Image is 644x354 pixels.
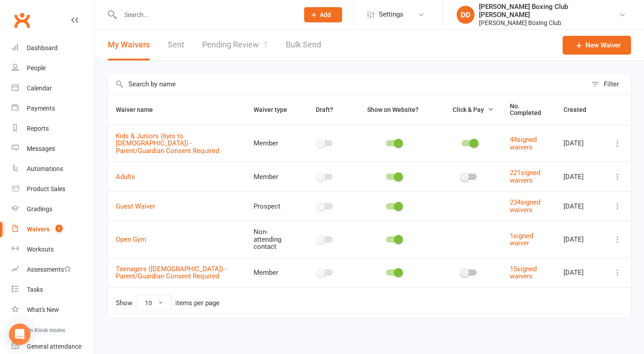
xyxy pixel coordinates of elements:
[27,343,81,350] div: General attendance
[116,173,135,181] a: Adults
[12,58,94,78] a: People
[286,30,321,60] a: Bulk Send
[12,199,94,219] a: Gradings
[27,246,54,253] div: Workouts
[563,36,631,55] a: New Waiver
[12,78,94,98] a: Calendar
[11,9,33,31] a: Clubworx
[108,30,150,60] button: My Waivers
[118,9,292,21] input: Search...
[27,125,49,132] div: Reports
[27,306,59,313] div: What's New
[555,258,604,287] td: [DATE]
[12,38,94,58] a: Dashboard
[116,132,219,155] a: Kids & Juniors (6yrs to [DEMOGRAPHIC_DATA]) - Parent/Guardian Consent Required
[12,280,94,300] a: Tasks
[12,119,94,139] a: Reports
[55,225,63,232] span: 1
[246,162,300,191] td: Member
[479,19,619,27] div: [PERSON_NAME] Boxing Club
[510,265,537,281] a: 15signed waivers
[367,106,419,113] span: Show on Website?
[379,4,403,25] span: Settings
[116,106,163,113] span: Waiver name
[604,79,619,90] div: Filter
[175,299,220,307] div: items per page
[563,104,596,115] button: Created
[116,104,163,115] button: Waiver name
[12,98,94,119] a: Payments
[27,286,43,293] div: Tasks
[12,139,94,159] a: Messages
[246,258,300,287] td: Member
[457,6,475,24] div: DD
[304,7,342,22] button: Add
[27,105,55,112] div: Payments
[555,162,604,191] td: [DATE]
[246,95,300,125] th: Waiver type
[502,95,555,125] th: No. Completed
[12,159,94,179] a: Automations
[168,30,184,60] a: Sent
[9,324,30,345] div: Open Intercom Messenger
[555,191,604,221] td: [DATE]
[27,165,63,172] div: Automations
[510,198,540,214] a: 234signed waivers
[27,44,58,51] div: Dashboard
[510,232,533,247] a: 1signed waiver
[27,226,50,233] div: Waivers
[445,104,494,115] button: Click & Pay
[116,265,227,281] a: Teenagers ([DEMOGRAPHIC_DATA]) - Parent/Guardian Consent Required
[453,106,484,113] span: Click & Pay
[308,104,343,115] button: Draft?
[108,74,587,94] input: Search by name
[202,30,268,60] a: Pending Review1
[510,136,537,151] a: 44signed waivers
[246,221,300,258] td: Non-attending contact
[263,40,268,49] span: 1
[27,64,46,72] div: People
[27,266,71,273] div: Assessments
[359,104,428,115] button: Show on Website?
[116,295,220,311] div: Show
[320,11,331,18] span: Add
[12,239,94,260] a: Workouts
[116,202,155,210] a: Guest Waiver
[246,191,300,221] td: Prospect
[27,205,52,213] div: Gradings
[12,219,94,239] a: Waivers 1
[316,106,333,113] span: Draft?
[563,106,596,113] span: Created
[555,221,604,258] td: [DATE]
[12,179,94,199] a: Product Sales
[12,300,94,320] a: What's New
[116,235,146,243] a: Open Gym
[246,125,300,162] td: Member
[12,260,94,280] a: Assessments
[510,169,540,184] a: 221signed waivers
[587,74,631,94] button: Filter
[27,185,65,192] div: Product Sales
[27,85,52,92] div: Calendar
[555,125,604,162] td: [DATE]
[479,3,619,19] div: [PERSON_NAME] Boxing Club [PERSON_NAME]
[27,145,55,152] div: Messages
